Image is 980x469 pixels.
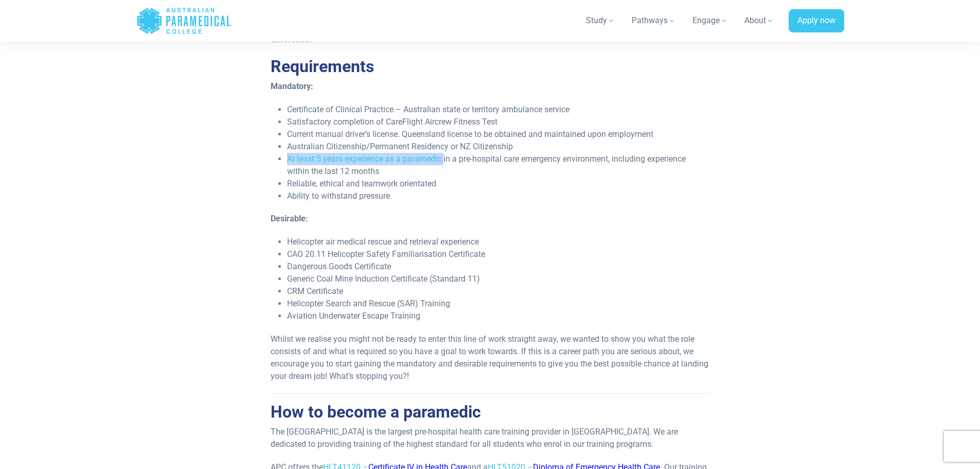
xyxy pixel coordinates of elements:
li: Australian Citizenship/Permanent Residency or NZ Citizenship [287,141,709,153]
strong: Desirable: [271,214,308,223]
h2: How to become a paramedic [271,402,709,422]
li: CRM Certificate [287,285,709,298]
li: Current manual driver’s license. Queensland license to be obtained and maintained upon employment [287,128,709,141]
li: At least 5 years experience as a paramedic in a pre-hospital care emergency environment, includin... [287,153,709,178]
p: The [GEOGRAPHIC_DATA] is the largest pre-hospital health care training provider in [GEOGRAPHIC_DA... [271,426,709,450]
p: Whilst we realise you might not be ready to enter this line of work straight away, we wanted to s... [271,333,709,383]
a: Study [580,6,621,35]
li: Certificate of Clinical Practice – Australian state or territory ambulance service [287,103,709,116]
a: Pathways [626,6,682,35]
li: CAO 20.11 Helicopter Safety Familiarisation Certificate [287,248,709,260]
li: Generic Coal Mine Induction Certificate (Standard 11) [287,273,709,285]
h2: Requirements [271,57,709,76]
li: Aviation Underwater Escape Training [287,310,709,322]
li: Reliable, ethical and teamwork orientated [287,178,709,190]
strong: A one-on-one chat can make all the difference [271,22,708,44]
strong: Mandatory: [271,81,313,91]
li: Dangerous Goods Certificate [287,260,709,273]
a: Australian Paramedical College [136,4,231,38]
li: Satisfactory completion of CareFlight Aircrew Fitness Test [287,116,709,128]
li: Ability to withstand pressure [287,190,709,202]
a: Apply now [789,9,844,33]
a: About [738,6,780,35]
li: Helicopter air medical rescue and retrieval experience [287,236,709,248]
a: Engage [686,6,734,35]
li: Helicopter Search and Rescue (SAR) Training [287,298,709,310]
